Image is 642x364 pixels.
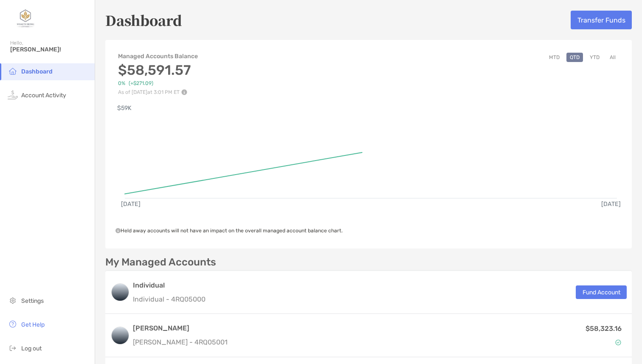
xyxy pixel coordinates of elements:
p: My Managed Accounts [105,257,216,268]
h3: $58,591.57 [118,62,199,78]
button: Transfer Funds [571,11,632,29]
img: Account Status icon [615,339,621,345]
span: Settings [21,297,44,305]
button: MTD [546,53,563,62]
img: household icon [8,66,18,76]
text: [DATE] [601,200,621,208]
button: QTD [566,53,583,62]
p: $58,323.16 [586,323,622,334]
span: (+$271.09) [129,80,153,87]
span: Account Activity [21,92,66,99]
img: get-help icon [8,319,18,329]
h4: Managed Accounts Balance [118,53,199,60]
img: Performance Info [181,89,187,95]
span: 0% [118,80,125,87]
text: [DATE] [121,200,141,208]
button: YTD [586,53,603,62]
p: As of [DATE] at 3:01 PM ET [118,89,199,95]
h5: Dashboard [105,10,182,30]
h3: [PERSON_NAME] [133,323,228,333]
button: All [606,53,619,62]
img: logo account [112,327,129,344]
span: Dashboard [21,68,53,75]
p: Individual - 4RQ05000 [133,294,206,305]
span: Get Help [21,321,45,328]
text: $59K [117,104,132,112]
img: settings icon [8,295,18,305]
span: Held away accounts will not have an impact on the overall managed account balance chart. [115,228,343,234]
span: [PERSON_NAME]! [10,46,90,53]
img: logo account [112,284,129,301]
button: Fund Account [576,285,627,299]
p: [PERSON_NAME] - 4RQ05001 [133,337,228,347]
img: activity icon [8,90,18,100]
img: Zoe Logo [10,3,41,34]
h3: Individual [133,280,206,291]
